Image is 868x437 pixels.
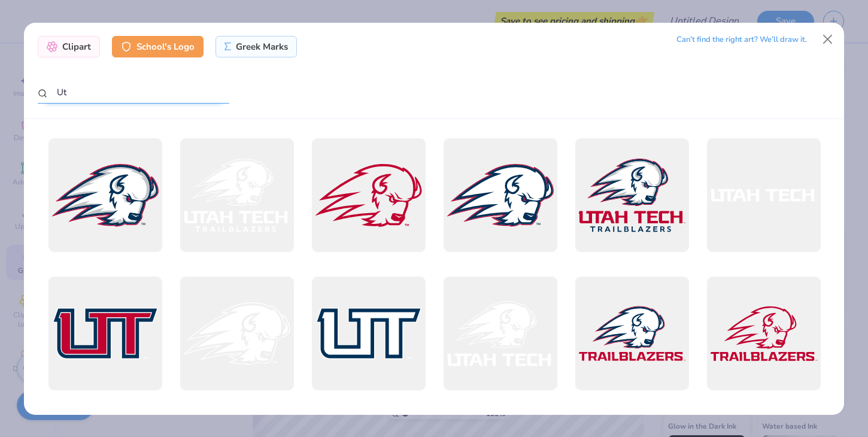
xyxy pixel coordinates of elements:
div: Clipart [38,36,100,57]
div: Can’t find the right art? We’ll draw it. [676,29,807,50]
div: Greek Marks [216,36,298,57]
div: School's Logo [112,36,204,57]
button: Close [817,28,839,50]
input: Search by name [38,81,229,104]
